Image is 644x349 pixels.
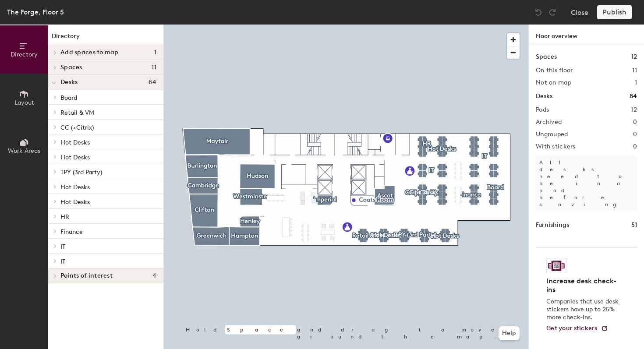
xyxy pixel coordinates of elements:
[536,131,568,138] h2: Ungrouped
[154,49,156,56] span: 1
[60,272,113,279] span: Points of interest
[536,220,569,230] h1: Furnishings
[546,258,566,273] img: Sticker logo
[536,67,573,74] h2: On this floor
[499,326,520,340] button: Help
[631,52,637,62] h1: 12
[536,155,637,212] p: All desks need to be in a pod before saving
[60,79,78,86] span: Desks
[60,154,90,161] span: Hot Desks
[536,52,557,62] h1: Spaces
[536,92,552,101] h1: Desks
[60,213,69,221] span: HR
[60,243,65,250] span: IT
[546,277,621,294] h4: Increase desk check-ins
[60,139,90,146] span: Hot Desks
[48,32,163,45] h1: Directory
[60,49,119,56] span: Add spaces to map
[14,99,34,106] span: Layout
[536,143,576,150] h2: With stickers
[635,79,637,86] h2: 1
[60,94,77,102] span: Board
[630,92,637,101] h1: 84
[632,67,637,74] h2: 11
[571,5,588,19] button: Close
[536,79,571,86] h2: Not on map
[152,64,156,71] span: 11
[60,64,82,71] span: Spaces
[546,324,598,332] span: Get your stickers
[152,272,156,279] span: 4
[536,119,562,126] h2: Archived
[534,8,543,17] img: Undo
[546,325,608,332] a: Get your stickers
[60,109,94,116] span: Retail & VM
[548,8,557,17] img: Redo
[631,220,637,230] h1: 51
[149,79,156,86] span: 84
[633,143,637,150] h2: 0
[8,147,40,155] span: Work Areas
[633,119,637,126] h2: 0
[60,124,94,131] span: CC (+Citrix)
[60,258,65,265] span: IT
[631,106,637,113] h2: 12
[60,183,90,191] span: Hot Desks
[11,51,38,58] span: Directory
[60,228,83,236] span: Finance
[7,7,64,18] div: The Forge, Floor 5
[633,131,637,138] h2: 0
[60,198,90,206] span: Hot Desks
[60,169,102,176] span: TPY (3rd Party)
[546,298,621,321] p: Companies that use desk stickers have up to 25% more check-ins.
[529,25,644,45] h1: Floor overview
[536,106,549,113] h2: Pods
